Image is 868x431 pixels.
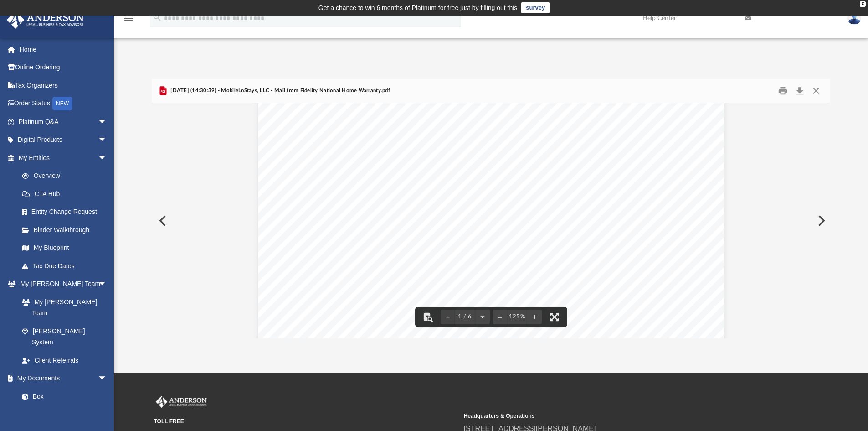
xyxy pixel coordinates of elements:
[4,11,87,29] img: Anderson Advisors Platinum Portal
[152,103,831,338] div: Document Viewer
[13,322,116,351] a: [PERSON_NAME] System
[791,84,808,98] button: Download
[154,396,209,408] img: Anderson Advisors Platinum Portal
[464,412,767,420] small: Headquarters & Operations
[493,307,507,327] button: Zoom out
[318,2,518,13] div: Get a chance to win 6 months of Platinum for free just by filling out this
[154,417,457,426] small: TOLL FREE
[418,307,438,327] button: Toggle findbar
[13,167,121,185] a: Overview
[52,97,72,110] div: NEW
[521,2,550,13] a: survey
[808,84,824,98] button: Close
[527,307,542,327] button: Zoom in
[774,84,792,98] button: Print
[6,76,121,94] a: Tax Organizers
[98,113,116,131] span: arrow_drop_down
[455,314,475,320] span: 1 / 6
[152,103,831,338] div: File preview
[13,203,121,221] a: Entity Change Request
[6,40,121,58] a: Home
[98,149,116,167] span: arrow_drop_down
[13,185,121,203] a: CTA Hub
[6,369,116,388] a: My Documentsarrow_drop_down
[6,113,121,131] a: Platinum Q&Aarrow_drop_down
[152,208,172,234] button: Previous File
[544,307,565,327] button: Enter fullscreen
[13,257,121,275] a: Tax Due Dates
[507,314,527,320] div: Current zoom level
[152,79,831,338] div: Preview
[455,307,475,327] button: 1 / 6
[169,87,390,95] span: [DATE] (14:30:39) - MobileLnStays, LLC - Mail from Fidelity National Home Warranty.pdf
[847,11,861,25] img: User Pic
[6,149,121,167] a: My Entitiesarrow_drop_down
[98,275,116,294] span: arrow_drop_down
[123,17,134,24] a: menu
[6,131,121,149] a: Digital Productsarrow_drop_down
[811,208,831,234] button: Next File
[13,351,116,369] a: Client Referrals
[6,58,121,77] a: Online Ordering
[13,221,121,239] a: Binder Walkthrough
[13,239,116,257] a: My Blueprint
[13,387,112,405] a: Box
[98,369,116,388] span: arrow_drop_down
[6,275,116,293] a: My [PERSON_NAME] Teamarrow_drop_down
[860,1,866,7] div: close
[475,307,490,327] button: Next page
[98,131,116,150] span: arrow_drop_down
[123,13,134,24] i: menu
[13,293,112,322] a: My [PERSON_NAME] Team
[6,94,121,113] a: Order StatusNEW
[152,12,162,22] i: search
